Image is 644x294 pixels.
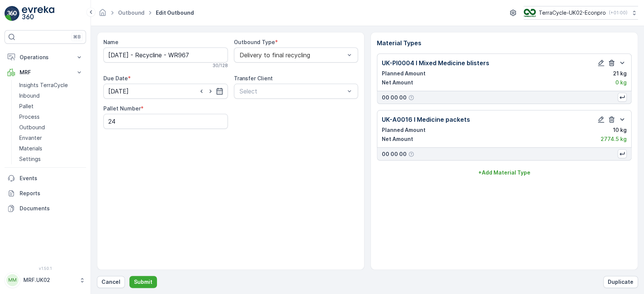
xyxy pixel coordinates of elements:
a: Outbound [118,9,144,16]
span: Material : [6,186,32,192]
p: Parcel_UK02 #1618 [293,6,350,15]
p: 00 00 00 [382,150,407,158]
p: Planned Amount [382,126,426,134]
span: Edit Outbound [154,9,195,17]
a: Settings [16,154,86,164]
span: 30 [44,136,51,142]
div: Help Tooltip Icon [408,95,414,101]
button: MMMRF.UK02 [5,272,86,288]
p: UK-A0016 I Medicine packets [382,115,470,124]
p: Reports [20,190,83,197]
span: v 1.50.1 [5,266,86,271]
p: 30 / 128 [212,63,228,69]
span: - [40,149,42,155]
span: Total Weight : [6,136,44,142]
p: Operations [20,54,71,61]
p: ( +01:00 ) [609,10,627,16]
a: Materials [16,143,86,154]
p: Material Types [377,38,632,47]
p: Cancel [101,278,120,286]
p: 0 kg [615,79,627,86]
img: logo [5,6,20,21]
a: Documents [5,201,86,216]
img: logo_light-DOdMpM7g.png [22,6,54,21]
p: Select [240,87,345,96]
p: ⌘B [73,34,81,40]
label: Due Date [103,75,128,81]
label: Transfer Client [234,75,273,81]
p: Outbound [19,124,45,131]
p: Pallet [19,103,34,110]
span: Tare Weight : [6,161,42,167]
p: Documents [20,205,83,212]
a: Insights TerraCycle [16,80,86,90]
img: terracycle_logo_wKaHoWT.png [524,9,536,17]
p: Submit [134,278,152,286]
a: Pallet [16,101,86,112]
p: 21 kg [613,70,627,77]
button: Cancel [97,276,125,288]
p: Materials [19,145,42,152]
a: Homepage [98,11,107,18]
p: Duplicate [608,278,633,286]
a: Process [16,112,86,122]
label: Name [103,39,118,45]
input: dd/mm/yyyy [103,84,228,99]
p: + Add Material Type [478,169,530,176]
span: Parcel_UK02 #1618 [25,124,73,130]
a: Inbound [16,90,86,101]
p: Process [19,113,40,121]
p: Planned Amount [382,70,426,77]
p: Envanter [19,134,42,142]
a: Envanter [16,133,86,143]
button: Submit [129,276,157,288]
button: MRF [5,65,86,80]
p: Net Amount [382,135,413,143]
button: Operations [5,50,86,65]
p: Net Amount [382,79,413,86]
label: Outbound Type [234,39,275,45]
label: Pallet Number [103,105,141,112]
p: 10 kg [613,126,627,134]
p: Insights TerraCycle [19,81,68,89]
div: MM [6,274,18,286]
p: MRF.UK02 [23,276,75,284]
span: Pallet [40,173,55,180]
a: Reports [5,186,86,201]
button: TerraCycle-UK02-Econpro(+01:00) [524,6,638,20]
span: Net Weight : [6,149,40,155]
p: Settings [19,155,41,163]
p: Inbound [19,92,40,100]
div: Help Tooltip Icon [408,151,414,157]
p: 00 00 00 [382,94,407,101]
button: +Add Material Type [377,167,632,179]
p: Events [20,175,83,182]
p: TerraCycle-UK02-Econpro [539,9,606,17]
p: 2774.5 kg [601,135,627,143]
p: UK-PI0004 I Mixed Medicine blisters [382,58,489,67]
span: UK-PI0001 I Aluminium flexibles [32,186,116,192]
span: 30 [42,161,49,167]
span: Asset Type : [6,173,40,180]
a: Outbound [16,122,86,133]
span: Name : [6,124,25,130]
p: MRF [20,69,71,76]
button: Duplicate [603,276,638,288]
a: Events [5,171,86,186]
